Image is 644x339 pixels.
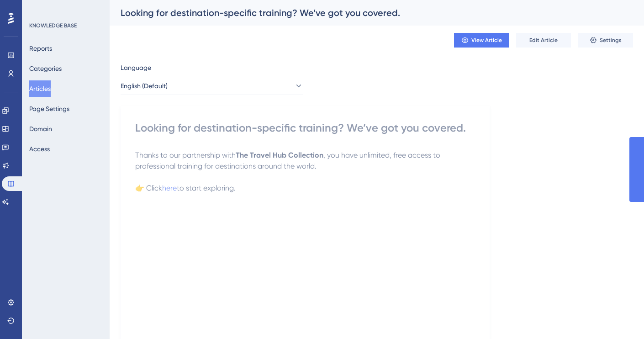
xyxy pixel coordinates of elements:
[162,184,177,192] a: here
[135,151,236,159] span: Thanks to our partnership with
[600,37,622,44] span: Settings
[29,141,50,157] button: Access
[121,77,303,95] button: English (Default)
[135,184,162,192] span: 👉 Click
[121,62,151,73] span: Language
[135,121,475,135] div: Looking for destination-specific training? We’ve got you covered.
[29,40,52,57] button: Reports
[516,33,571,48] button: Edit Article
[29,22,77,29] div: KNOWLEDGE BASE
[29,121,52,137] button: Domain
[177,184,236,192] span: to start exploring.
[454,33,509,48] button: View Article
[529,37,558,44] span: Edit Article
[578,33,633,48] button: Settings
[471,37,502,44] span: View Article
[29,60,62,77] button: Categories
[606,303,633,330] iframe: UserGuiding AI Assistant Launcher
[121,6,610,19] div: Looking for destination-specific training? We’ve got you covered.
[121,80,168,91] span: English (Default)
[29,80,51,97] button: Articles
[236,151,323,159] strong: The Travel Hub Collection
[29,101,69,117] button: Page Settings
